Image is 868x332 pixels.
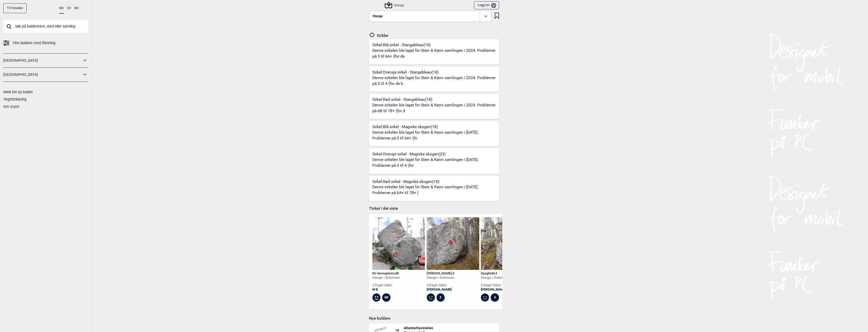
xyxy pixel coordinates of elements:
[372,283,400,288] div: 2 dager siden
[491,293,499,302] div: 4
[369,148,499,174] a: Sirkel:Oransje sirkel - Magiske skogen(23)Denne sirkelen ble laget for Stein & Kønn samlingen i [...
[395,271,399,275] span: 6B
[404,326,436,330] span: Atlanterhavsveien
[3,20,88,33] input: Søk på buldernavn, sted eller samling
[372,102,497,114] p: Denne sirkelen ble laget for Stein & Kønn samlingen i 2024. Problemer på 6B til 7B+ (for d
[372,288,400,292] a: M B
[372,48,497,60] p: Denne sirkelen ble laget for Stein & Kønn samlingen i 2024. Problemer på 5 til 6A+ (for de
[372,130,497,141] p: Denne sirkelen ble laget for Stein & Kønn samlingen i [DATE]. Problemer på 5 til 6A+ (fo
[369,11,491,22] button: Stange
[3,57,82,64] a: [GEOGRAPHIC_DATA]
[372,276,400,280] div: Stange > Kolomoen
[369,39,499,64] a: Sirkel:Blå sirkel - Stangebleau(18)Denne sirkelen ble laget for Stein & Kønn samlingen i 2024. Pr...
[372,179,499,201] div: Sirkel: Rød sirkel - Magiske skogen (18)
[369,94,499,119] a: Sirkel:Rød sirkel - Stangebleau(18)Denne sirkelen ble laget for Stein & Kønn samlingen i 2024. Pr...
[481,283,509,288] div: 5 dager siden
[372,184,497,196] p: Denne sirkelen ble laget for Stein & Kønn samlingen i [DATE]. Problemer på 6A+ til 7B+ (
[437,293,445,302] div: 5
[385,2,404,8] div: Stange
[474,1,499,10] button: Logg inn
[372,152,499,174] div: Sirkel: Oransje sirkel - Magiske skogen (23)
[3,3,27,13] a: Til forsiden
[67,3,71,13] button: SV
[427,288,454,292] a: [PERSON_NAME]
[3,90,33,94] a: Meld inn ny bulder
[373,14,383,18] span: Stange
[59,3,64,14] button: NO
[3,105,19,109] a: Om Gryttr
[3,97,27,101] a: Tegnforklaring
[369,176,499,201] a: Sirkel:Rød sirkel - Magiske skogen(18)Denne sirkelen ble laget for Stein & Kønn samlingen i [DATE...
[481,288,509,292] a: [PERSON_NAME]
[372,97,499,119] div: Sirkel: Rød sirkel - Stangebleau (18)
[495,271,497,275] span: 4
[372,271,400,276] div: EU-bevegelsen ,
[427,271,454,276] div: [PERSON_NAME] ,
[369,206,499,211] h1: Ticket i det siste
[481,276,509,280] div: Stange > Kolomoen
[372,157,497,169] p: Denne sirkelen ble laget for Stein & Kønn samlingen i [DATE]. Problemer på 3 til 4 (for
[74,3,78,13] button: EN
[369,66,499,92] a: Sirkel:Oransje sirkel - Stangebleau(18)Denne sirkelen ble laget for Stein & Kønn samlingen i 2024...
[452,271,454,275] span: 5
[382,293,390,302] div: 6B
[481,217,533,270] img: Spaghetti
[369,316,499,321] h1: Nye buldere
[427,283,454,288] div: 5 dager siden
[481,271,509,276] div: Spaghetti ,
[372,124,499,146] div: Sirkel: Blå sirkel - Magiske skogen (18)
[372,217,425,270] img: EU bevegelsen
[372,70,499,92] div: Sirkel: Oransje sirkel - Stangebleau (18)
[3,71,82,78] a: [GEOGRAPHIC_DATA]
[13,39,55,47] span: Finn buldere med filtrering
[369,121,499,146] a: Sirkel:Blå sirkel - Magiske skogen(18)Denne sirkelen ble laget for Stein & Kønn samlingen i [DATE...
[3,39,88,47] a: Finn buldere med filtrering
[375,33,388,38] span: Sirkler
[427,276,454,280] div: Stange > Kolomoen
[427,217,479,270] img: Berlusconi
[372,42,499,64] div: Sirkel: Blå sirkel - Stangebleau (18)
[372,75,497,87] p: Denne sirkelen ble laget for Stein & Kønn samlingen i 2024. Problemer på 3 til 4 (for de b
